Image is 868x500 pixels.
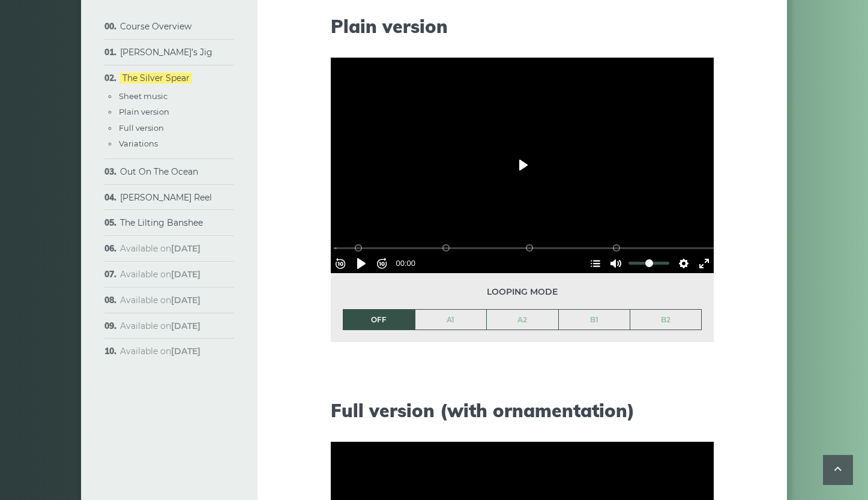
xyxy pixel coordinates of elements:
[120,192,212,203] a: [PERSON_NAME] Reel
[119,139,158,148] a: Variations
[415,310,487,330] a: A1
[120,21,191,32] a: Course Overview
[120,269,200,280] span: Available on
[487,310,558,330] a: A2
[171,346,200,357] strong: [DATE]
[331,400,714,421] h2: Full version (with ornamentation)
[171,269,200,280] strong: [DATE]
[630,310,701,330] a: B2
[120,217,203,228] a: The Lilting Banshee
[343,285,702,299] span: Looping mode
[119,107,169,116] a: Plain version
[171,243,200,254] strong: [DATE]
[120,166,198,177] a: Out On The Ocean
[120,47,212,58] a: [PERSON_NAME]’s Jig
[119,91,167,101] a: Sheet music
[331,16,714,37] h2: Plain version
[120,243,200,254] span: Available on
[559,310,630,330] a: B1
[120,346,200,357] span: Available on
[120,321,200,331] span: Available on
[171,295,200,306] strong: [DATE]
[119,123,164,133] a: Full version
[171,321,200,331] strong: [DATE]
[120,295,200,306] span: Available on
[120,73,192,83] a: The Silver Spear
